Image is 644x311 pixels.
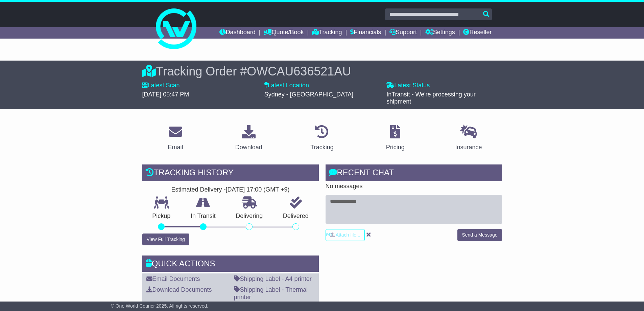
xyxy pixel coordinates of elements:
[226,213,273,220] p: Delivering
[231,123,267,154] a: Download
[234,286,308,301] a: Shipping Label - Thermal printer
[219,27,256,39] a: Dashboard
[146,275,200,282] a: Email Documents
[142,213,181,220] p: Pickup
[326,183,502,190] p: No messages
[326,164,502,183] div: RECENT CHAT
[142,256,319,274] div: Quick Actions
[142,82,180,89] label: Latest Scan
[226,186,290,194] div: [DATE] 17:00 (GMT +9)
[142,91,189,98] span: [DATE] 05:47 PM
[234,275,312,282] a: Shipping Label - A4 printer
[425,27,455,39] a: Settings
[312,27,342,39] a: Tracking
[181,213,226,220] p: In Transit
[386,82,430,89] label: Latest Status
[264,27,304,39] a: Quote/Book
[264,91,353,98] span: Sydney - [GEOGRAPHIC_DATA]
[386,91,476,105] span: InTransit - We're processing your shipment
[389,27,417,39] a: Support
[247,64,351,78] span: OWCAU636521AU
[142,234,189,245] button: View Full Tracking
[264,82,309,89] label: Latest Location
[146,286,212,293] a: Download Documents
[273,213,319,220] p: Delivered
[463,27,492,39] a: Reseller
[142,64,502,79] div: Tracking Order #
[457,229,502,241] button: Send a Message
[350,27,381,39] a: Financials
[306,123,338,154] a: Tracking
[142,186,319,194] div: Estimated Delivery -
[142,164,319,183] div: Tracking history
[386,143,405,152] div: Pricing
[163,123,187,154] a: Email
[382,123,409,154] a: Pricing
[235,143,262,152] div: Download
[451,123,486,154] a: Insurance
[310,143,333,152] div: Tracking
[455,143,482,152] div: Insurance
[168,143,183,152] div: Email
[111,303,209,309] span: © One World Courier 2025. All rights reserved.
